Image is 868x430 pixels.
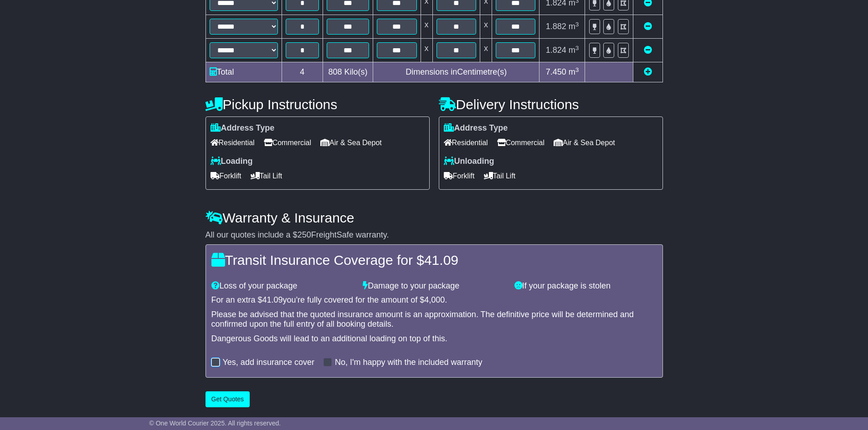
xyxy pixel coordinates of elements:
span: 250 [298,230,311,239]
div: All our quotes include a $ FreightSafe warranty. [205,230,663,240]
span: Tail Lift [251,169,282,183]
sup: 3 [575,66,579,73]
span: Residential [211,136,255,150]
sup: 3 [575,21,579,28]
span: Air & Sea Depot [320,136,382,150]
a: Add new item [644,67,652,76]
span: 41.09 [262,295,283,304]
label: Unloading [444,157,494,167]
span: Forklift [444,169,475,183]
h4: Transit Insurance Coverage for $ [211,253,657,268]
div: Damage to your package [358,281,510,291]
span: © One World Courier 2025. All rights reserved. [149,420,281,427]
a: Remove this item [644,46,652,55]
span: 808 [329,67,342,76]
span: m [569,46,579,55]
div: If your package is stolen [510,281,662,291]
label: Address Type [444,123,508,133]
span: 1.824 [546,46,566,55]
td: Dimensions in Centimetre(s) [373,62,539,82]
label: Yes, add insurance cover [223,358,314,368]
span: m [569,67,579,76]
span: Air & Sea Depot [554,136,615,150]
div: For an extra $ you're fully covered for the amount of $ . [211,295,657,305]
span: 4,000 [424,295,445,304]
a: Remove this item [644,22,652,31]
h4: Delivery Instructions [439,97,663,112]
label: No, I'm happy with the included warranty [335,358,483,368]
div: Please be advised that the quoted insurance amount is an approximation. The definitive price will... [211,310,657,329]
span: Residential [444,136,488,150]
div: Loss of your package [207,281,359,291]
td: Total [205,62,282,82]
td: Kilo(s) [323,62,373,82]
span: 1.882 [546,22,566,31]
td: x [421,39,432,62]
span: Commercial [264,136,311,150]
div: Dangerous Goods will lead to an additional loading on top of this. [211,334,657,344]
h4: Warranty & Insurance [205,210,663,225]
span: Forklift [211,169,241,183]
td: x [421,15,432,39]
span: m [569,22,579,31]
span: 41.09 [424,253,458,268]
span: Commercial [497,136,544,150]
label: Loading [211,157,253,167]
span: Tail Lift [484,169,516,183]
button: Get Quotes [205,391,250,407]
td: 4 [282,62,323,82]
td: x [480,15,492,39]
sup: 3 [575,45,579,51]
td: x [480,39,492,62]
label: Address Type [211,123,275,133]
span: 7.450 [546,67,566,76]
h4: Pickup Instructions [205,97,430,112]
